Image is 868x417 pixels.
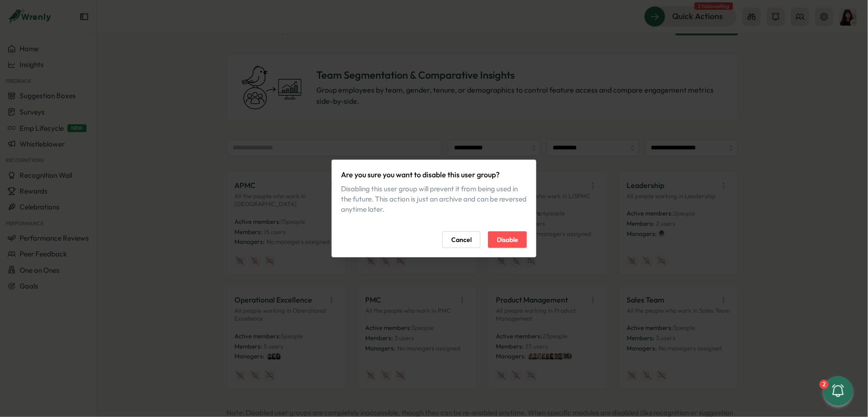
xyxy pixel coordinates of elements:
[451,232,472,248] span: Cancel
[497,232,518,248] span: Disable
[820,380,829,389] div: 2
[823,376,853,406] button: 2
[341,184,527,215] div: Disabling this user group will prevent it from being used in the future. This action is just an a...
[442,231,481,248] button: Cancel
[488,231,527,248] button: Disable
[341,169,527,181] p: Are you sure you want to disable this user group?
